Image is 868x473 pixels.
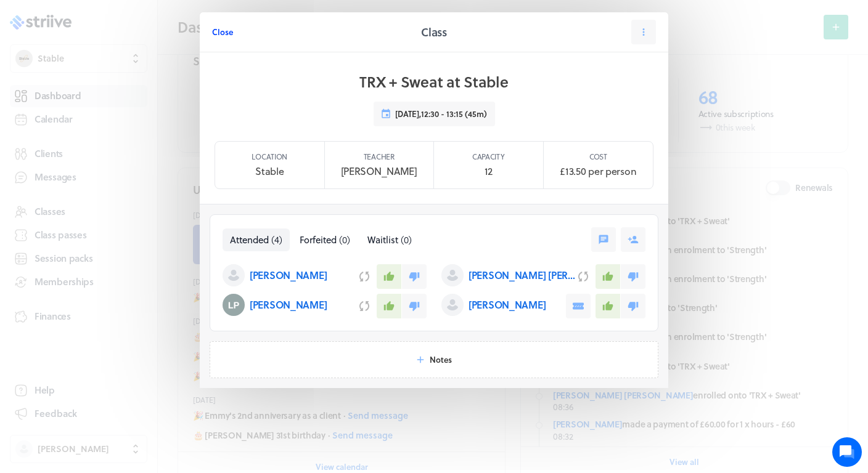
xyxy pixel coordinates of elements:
[230,233,269,246] span: Attended
[80,151,148,161] span: New conversation
[589,152,607,161] p: Cost
[469,297,546,312] p: [PERSON_NAME]
[364,152,395,161] p: Teacher
[421,23,447,41] h2: Class
[832,437,862,467] iframe: gist-messenger-bubble-iframe
[18,82,228,121] h2: We're here to help. Ask us anything!
[472,152,505,161] p: Capacity
[360,228,419,251] button: Waitlist(0)
[19,144,227,168] button: New conversation
[430,354,452,365] span: Notes
[401,233,412,246] span: ( 0 )
[18,60,228,79] h1: Hi [PERSON_NAME]
[255,164,284,179] p: Stable
[469,268,578,283] p: [PERSON_NAME] [PERSON_NAME]
[300,233,337,246] span: Forfeited
[374,102,495,126] button: [DATE],12:30 - 13:15 (45m)
[250,268,327,283] p: [PERSON_NAME]
[223,228,290,251] button: Attended(4)
[223,294,245,316] img: Laura Potts
[560,164,636,179] p: £13.50 per person
[36,212,220,236] input: Search articles
[485,164,493,179] p: 12
[271,233,282,246] span: ( 4 )
[341,164,417,179] p: [PERSON_NAME]
[212,20,233,44] button: Close
[17,192,230,206] p: Find an answer quickly
[212,26,233,38] span: Close
[292,228,358,251] button: Forfeited(0)
[339,233,350,246] span: ( 0 )
[250,297,327,312] p: [PERSON_NAME]
[223,228,419,251] nav: Tabs
[210,341,658,378] button: Notes
[367,233,398,246] span: Waitlist
[359,72,508,92] h1: TRX + Sweat at Stable
[252,152,287,161] p: Location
